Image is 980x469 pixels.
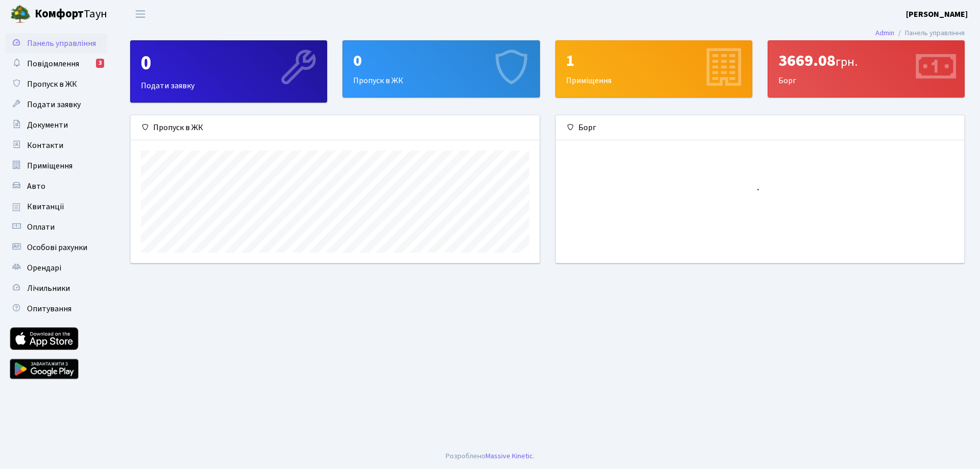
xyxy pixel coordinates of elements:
span: Лічильники [27,283,70,294]
a: Оплати [5,217,107,237]
a: Авто [5,176,107,196]
span: Таун [35,6,107,23]
button: Переключити навігацію [128,6,153,22]
div: Пропуск в ЖК [131,115,540,140]
nav: breadcrumb [860,22,980,44]
span: Контакти [27,140,63,151]
li: Панель управління [894,28,965,39]
span: Повідомлення [27,58,79,69]
b: Комфорт [35,6,84,22]
a: Квитанції [5,196,107,217]
a: Пропуск в ЖК [5,74,107,94]
a: Повідомлення3 [5,54,107,74]
a: Лічильники [5,278,107,299]
span: Приміщення [27,160,72,171]
div: Борг [768,41,964,97]
span: Документи [27,119,68,131]
span: Оплати [27,221,55,233]
a: Приміщення [5,156,107,176]
div: Розроблено . [446,451,534,462]
span: Авто [27,181,45,192]
div: 1 [566,51,742,70]
div: Приміщення [556,41,752,97]
a: Панель управління [5,33,107,54]
span: грн. [836,53,857,71]
b: [PERSON_NAME] [906,9,968,20]
a: 0Подати заявку [130,40,327,103]
span: Квитанції [27,201,64,212]
a: 0Пропуск в ЖК [342,40,540,97]
a: Орендарі [5,258,107,278]
a: Особові рахунки [5,237,107,258]
div: 3 [96,59,104,68]
a: Документи [5,115,107,135]
a: Опитування [5,299,107,319]
div: Борг [556,115,965,140]
span: Подати заявку [27,99,81,110]
a: [PERSON_NAME] [906,8,968,20]
div: Пропуск в ЖК [343,41,539,97]
a: Massive Kinetic [485,451,533,461]
a: 1Приміщення [555,40,752,97]
div: 0 [353,51,529,70]
a: Контакти [5,135,107,156]
a: Admin [875,28,894,38]
div: 3669.08 [778,51,954,70]
span: Особові рахунки [27,242,87,253]
span: Опитування [27,303,71,314]
span: Пропуск в ЖК [27,79,77,90]
img: logo.png [10,4,31,24]
span: Панель управління [27,38,96,49]
a: Подати заявку [5,94,107,115]
span: Орендарі [27,262,61,274]
div: Подати заявку [131,41,327,102]
div: 0 [141,51,316,76]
